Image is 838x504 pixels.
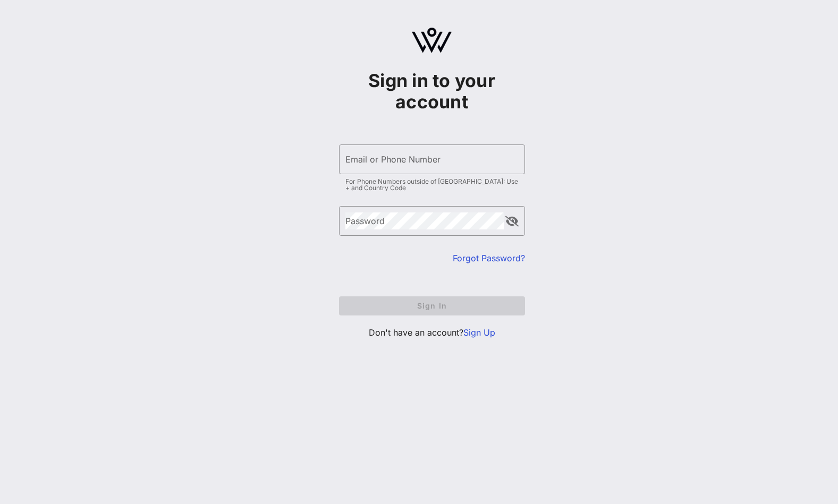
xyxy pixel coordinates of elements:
p: Don't have an account? [339,326,525,339]
h1: Sign in to your account [339,70,525,113]
button: append icon [505,216,519,227]
div: For Phone Numbers outside of [GEOGRAPHIC_DATA]: Use + and Country Code [345,178,519,191]
img: logo.svg [412,28,452,53]
a: Forgot Password? [453,253,525,263]
a: Sign Up [463,327,495,338]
